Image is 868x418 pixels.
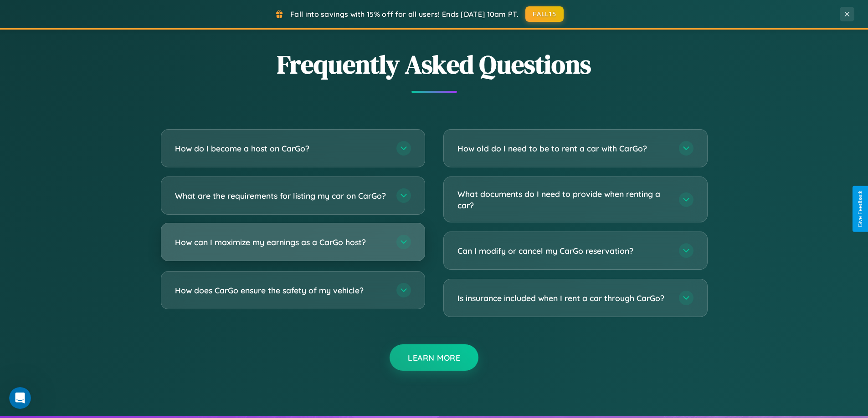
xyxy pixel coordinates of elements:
[457,188,670,211] h3: What documents do I need to provide when renting a car?
[161,47,708,82] h2: Frequently Asked Questions
[175,143,387,154] h3: How do I become a host on CarGo?
[290,10,519,19] span: Fall into savings with 15% off for all users! Ends [DATE] 10am PT.
[175,237,387,248] h3: How can I maximize my earnings as a CarGo host?
[857,191,863,227] div: Give Feedback
[457,245,670,257] h3: Can I modify or cancel my CarGo reservation?
[175,190,387,201] h3: What are the requirements for listing my car on CarGo?
[390,344,478,371] button: Learn More
[457,143,670,154] h3: How old do I need to be to rent a car with CarGo?
[525,6,564,22] button: FALL15
[175,285,387,296] h3: How does CarGo ensure the safety of my vehicle?
[457,292,670,304] h3: Is insurance included when I rent a car through CarGo?
[9,387,31,409] iframe: Intercom live chat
